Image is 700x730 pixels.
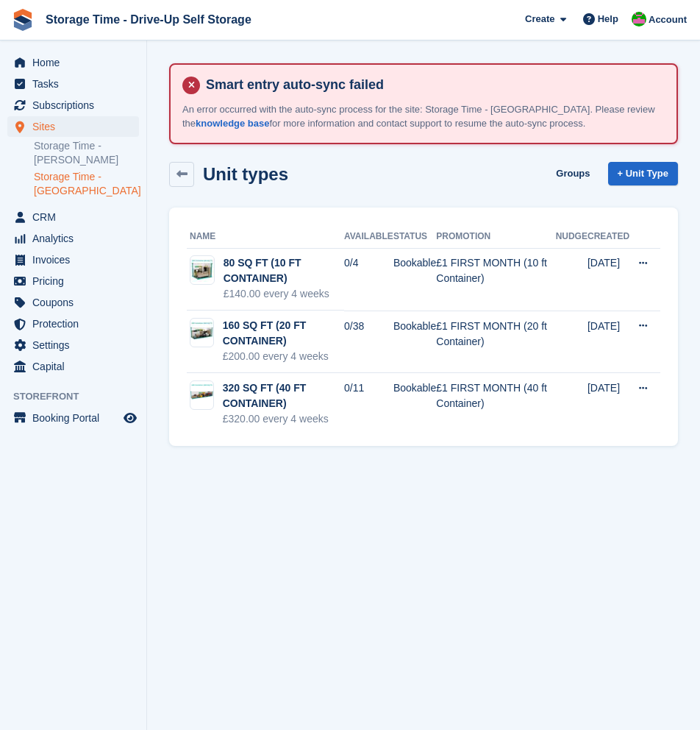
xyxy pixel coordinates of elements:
[436,248,555,311] td: £1 FIRST MONTH (10 ft Container)
[7,74,139,94] a: menu
[587,225,629,249] th: Created
[436,373,555,435] td: £1 FIRST MONTH (40 ft Container)
[32,52,121,73] span: Home
[203,164,288,184] h2: Unit types
[13,389,146,404] span: Storefront
[393,225,436,249] th: Status
[556,225,587,249] th: Nudge
[7,335,139,355] a: menu
[223,349,344,364] div: £200.00 every 4 weeks
[32,313,121,334] span: Protection
[32,74,121,94] span: Tasks
[7,207,139,227] a: menu
[7,116,139,137] a: menu
[632,12,646,26] img: Saeed
[32,249,121,270] span: Invoices
[223,380,344,411] div: 320 SQ FT (40 FT CONTAINER)
[190,259,214,283] img: 10ft%20Container%20(80%20SQ%20FT).jpg
[393,373,436,435] td: Bookable
[7,52,139,73] a: menu
[587,311,629,373] td: [DATE]
[32,95,121,116] span: Subscriptions
[182,102,665,131] p: An error occurred with the auto-sync process for the site: Storage Time - [GEOGRAPHIC_DATA]. Plea...
[649,13,687,27] span: Account
[224,255,344,286] div: 80 SQ FT (10 FT CONTAINER)
[7,292,139,313] a: menu
[550,162,596,186] a: Groups
[34,139,139,167] a: Storage Time - [PERSON_NAME]
[344,248,393,311] td: 0/4
[608,162,678,186] a: + Unit Type
[32,207,121,227] span: CRM
[121,409,139,427] a: Preview store
[587,248,629,311] td: [DATE]
[436,225,555,249] th: Promotion
[7,228,139,249] a: menu
[7,408,139,428] a: menu
[7,95,139,116] a: menu
[393,248,436,311] td: Bookable
[7,313,139,334] a: menu
[525,12,554,26] span: Create
[190,322,213,344] img: 10ft%20Container%20(80%20SQ%20FT)%20(1).jpg
[7,249,139,270] a: menu
[344,311,393,373] td: 0/38
[34,170,139,198] a: Storage Time - [GEOGRAPHIC_DATA]
[32,271,121,291] span: Pricing
[344,373,393,435] td: 0/11
[32,408,121,428] span: Booking Portal
[32,228,121,249] span: Analytics
[32,292,121,313] span: Coupons
[32,116,121,137] span: Sites
[187,225,344,249] th: Name
[598,12,618,26] span: Help
[200,77,665,93] h4: Smart entry auto-sync failed
[393,311,436,373] td: Bookable
[196,118,269,129] a: knowledge base
[7,356,139,377] a: menu
[32,335,121,355] span: Settings
[223,318,344,349] div: 160 SQ FT (20 FT CONTAINER)
[436,311,555,373] td: £1 FIRST MONTH (20 ft Container)
[344,225,393,249] th: Available
[224,286,344,302] div: £140.00 every 4 weeks
[7,271,139,291] a: menu
[32,356,121,377] span: Capital
[12,9,34,31] img: stora-icon-8386f47178a22dfd0bd8f6a31ec36ba5ce8667c1dd55bd0f319d3a0aa187defe.svg
[587,373,629,435] td: [DATE]
[40,7,257,32] a: Storage Time - Drive-Up Self Storage
[223,411,344,427] div: £320.00 every 4 weeks
[190,383,213,406] img: 10ft%20Container%20(80%20SQ%20FT).png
